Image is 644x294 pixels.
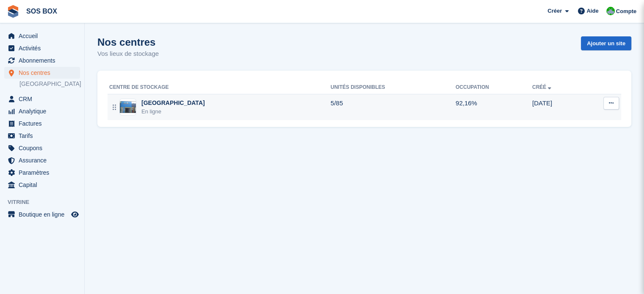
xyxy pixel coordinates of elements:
[19,167,69,179] span: Paramètres
[19,118,69,129] span: Factures
[108,81,331,94] th: Centre de stockage
[23,4,61,18] a: SOS BOX
[19,154,69,166] span: Assurance
[586,7,598,15] span: Aide
[4,118,80,129] a: menu
[4,55,80,66] a: menu
[532,84,553,90] a: Créé
[19,130,69,142] span: Tarifs
[581,36,631,50] a: Ajouter un site
[19,67,69,79] span: Nos centres
[4,105,80,117] a: menu
[141,99,205,107] div: [GEOGRAPHIC_DATA]
[19,209,69,220] span: Boutique en ligne
[4,130,80,142] a: menu
[8,198,84,206] span: Vitrine
[4,142,80,154] a: menu
[19,55,69,66] span: Abonnements
[532,94,580,120] td: [DATE]
[331,81,456,94] th: Unités disponibles
[4,154,80,166] a: menu
[19,80,80,88] a: [GEOGRAPHIC_DATA]
[120,101,136,113] img: Image du site Angoulême
[331,94,456,120] td: 5/85
[547,7,562,15] span: Créer
[7,5,19,18] img: stora-icon-8386f47178a22dfd0bd8f6a31ec36ba5ce8667c1dd55bd0f319d3a0aa187defe.svg
[19,30,69,42] span: Accueil
[456,94,532,120] td: 92,16%
[4,209,80,220] a: menu
[606,7,615,15] img: Fabrice
[4,30,80,42] a: menu
[456,81,532,94] th: Occupation
[4,167,80,179] a: menu
[19,105,69,117] span: Analytique
[19,142,69,154] span: Coupons
[4,67,80,79] a: menu
[141,107,205,116] div: En ligne
[97,36,159,48] h1: Nos centres
[4,179,80,191] a: menu
[19,179,69,191] span: Capital
[616,7,636,16] span: Compte
[19,93,69,105] span: CRM
[19,42,69,54] span: Activités
[70,209,80,220] a: Boutique d'aperçu
[4,42,80,54] a: menu
[97,49,159,59] p: Vos lieux de stockage
[4,93,80,105] a: menu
